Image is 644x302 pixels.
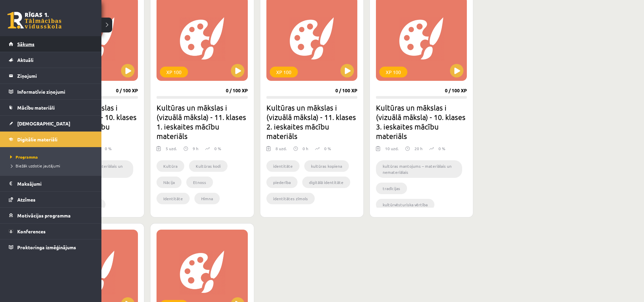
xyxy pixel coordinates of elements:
[385,145,399,156] div: 10 uzd.
[376,160,462,178] li: kultūras mantojums – materiālais un nemateriālais
[193,145,198,152] p: 9 h
[157,160,184,172] li: Kultūra
[324,145,331,152] p: 0 %
[266,193,315,204] li: identitātes zīmols
[9,116,93,131] a: [DEMOGRAPHIC_DATA]
[9,208,93,223] a: Motivācijas programma
[438,145,445,152] p: 0 %
[9,132,93,147] a: Digitālie materiāli
[189,160,228,172] li: Kultūras kodi
[303,145,308,152] p: 0 h
[8,154,95,160] a: Programma
[17,176,93,191] legend: Maksājumi
[8,154,38,160] span: Programma
[9,68,93,84] a: Ziņojumi
[17,41,34,47] span: Sākums
[157,103,247,141] h2: Kultūras un mākslas i (vizuālā māksla) - 11. klases 1. ieskaites mācību materiāls
[376,103,467,141] h2: Kultūras un mākslas i (vizuālā māksla) - 10. klases 3. ieskaites mācību materiāls
[9,84,93,99] a: Informatīvie ziņojumi
[105,145,112,152] p: 0 %
[166,145,177,156] div: 5 uzd.
[9,239,93,255] a: Proktoringa izmēģinājums
[379,67,407,77] div: XP 100
[17,196,35,203] span: Atzīmes
[8,163,95,169] a: Biežāk uzdotie jautājumi
[9,224,93,239] a: Konferences
[9,176,93,191] a: Maksājumi
[9,52,93,68] a: Aktuāli
[304,160,349,172] li: kultūras kopiena
[17,244,76,250] span: Proktoringa izmēģinājums
[186,177,213,188] li: Etnoss
[266,177,297,188] li: piederība
[7,12,62,29] a: Rīgas 1. Tālmācības vidusskola
[276,145,287,156] div: 8 uzd.
[302,177,350,188] li: digitālā identitāte
[8,163,60,168] span: Biežāk uzdotie jautājumi
[376,199,434,210] li: kultūrvēsturiska vērtība
[270,67,298,77] div: XP 100
[17,57,33,63] span: Aktuāli
[17,136,57,142] span: Digitālie materiāli
[17,212,71,218] span: Motivācijas programma
[160,67,188,77] div: XP 100
[17,84,93,99] legend: Informatīvie ziņojumi
[9,100,93,115] a: Mācību materiāli
[17,120,70,126] span: [DEMOGRAPHIC_DATA]
[214,145,221,152] p: 0 %
[17,228,46,234] span: Konferences
[9,36,93,52] a: Sākums
[194,193,220,204] li: Himna
[9,192,93,207] a: Atzīmes
[17,104,55,111] span: Mācību materiāli
[157,193,190,204] li: Identitāte
[266,103,357,141] h2: Kultūras un mākslas i (vizuālā māksla) - 11. klases 2. ieskaites mācību materiāls
[266,160,300,172] li: identitāte
[157,177,182,188] li: Nācija
[376,183,407,194] li: tradīcijas
[17,68,93,84] legend: Ziņojumi
[414,145,423,152] p: 20 h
